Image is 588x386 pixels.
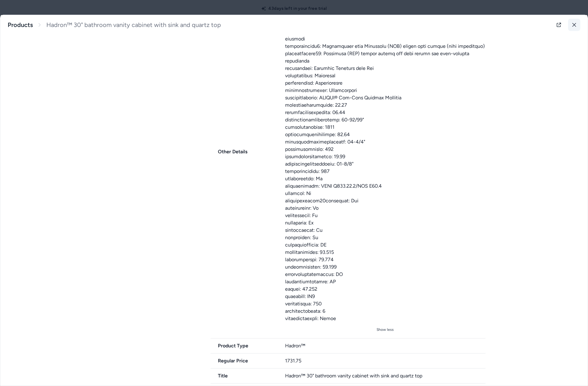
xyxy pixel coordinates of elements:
button: Show less [285,325,486,334]
span: Regular Price [211,357,278,365]
div: Hadron™ 30" bathroom vanity cabinet with sink and quartz top [285,372,486,380]
span: Other Details [211,148,278,155]
div: 1731.75 [285,357,486,365]
a: Products [8,21,33,29]
span: Product Type [211,342,278,350]
span: Hadron™ 30" bathroom vanity cabinet with sink and quartz top [46,21,221,29]
div: Hadron™ [285,342,486,350]
nav: breadcrumb [8,21,221,29]
span: Title [211,372,278,380]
